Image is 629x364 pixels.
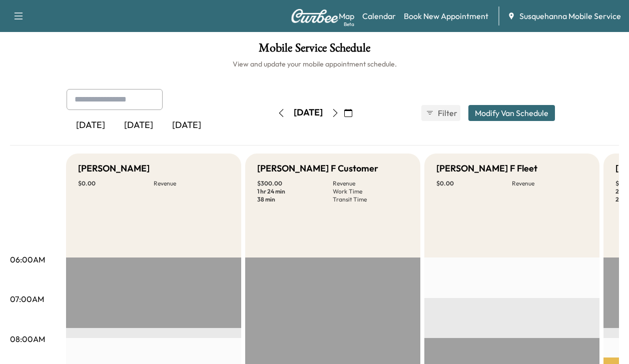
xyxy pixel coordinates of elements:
p: Transit Time [333,195,408,203]
a: MapBeta [339,10,354,22]
div: Beta [344,20,354,28]
a: Book New Appointment [404,10,488,22]
p: $ 300.00 [257,179,333,187]
h1: Mobile Service Schedule [10,42,619,59]
span: Filter [438,107,456,119]
a: Calendar [362,10,396,22]
button: Filter [421,105,460,121]
h6: View and update your mobile appointment schedule. [10,59,619,69]
div: [DATE] [294,106,323,119]
button: Modify Van Schedule [468,105,555,121]
div: [DATE] [115,114,163,137]
p: 38 min [257,195,333,203]
h5: [PERSON_NAME] F Customer [257,161,378,175]
p: 08:00AM [10,333,45,345]
p: Revenue [333,179,408,187]
p: 1 hr 24 min [257,187,333,195]
p: 07:00AM [10,293,44,305]
p: Work Time [333,187,408,195]
div: [DATE] [67,114,115,137]
p: 06:00AM [10,253,45,265]
img: Curbee Logo [291,9,339,23]
p: $ 0.00 [436,179,512,187]
span: Susquehanna Mobile Service [519,10,621,22]
div: [DATE] [163,114,211,137]
p: $ 0.00 [78,179,154,187]
p: Revenue [512,179,587,187]
p: Revenue [154,179,229,187]
h5: [PERSON_NAME] [78,161,150,175]
h5: [PERSON_NAME] F Fleet [436,161,537,175]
